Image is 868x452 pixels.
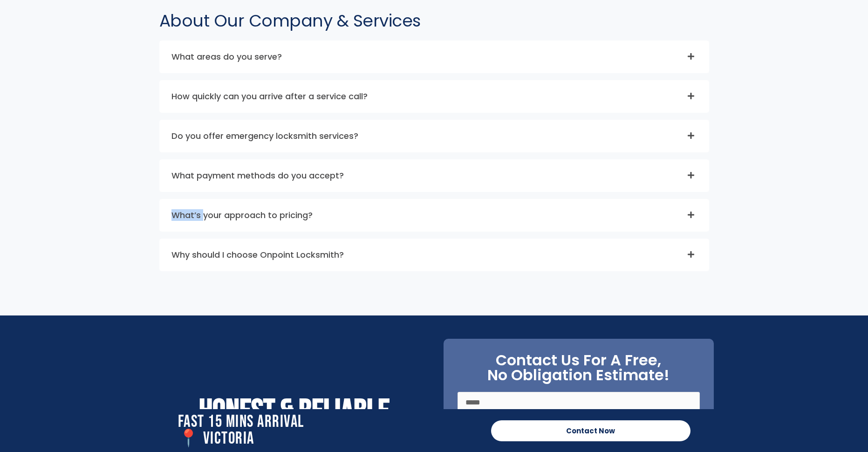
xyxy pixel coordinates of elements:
a: Contact Now [491,420,690,441]
h2: Contact Us For A Free, No Obligation Estimate! [458,353,700,383]
h2: About Our Company & Services [159,11,709,31]
a: What areas do you serve? [171,51,282,62]
div: How quickly can you arrive after a service call? [160,81,709,112]
h2: Fast 15 Mins Arrival 📍 victoria [178,414,482,447]
a: What’s your approach to pricing? [171,209,313,221]
span: Contact Now [566,427,615,434]
div: Why should I choose Onpoint Locksmith? [160,239,709,271]
div: What’s your approach to pricing? [160,199,709,231]
a: Do you offer emergency locksmith services? [171,130,358,142]
a: What payment methods do you accept? [171,170,344,181]
div: Do you offer emergency locksmith services? [160,120,709,152]
div: What payment methods do you accept? [160,160,709,192]
a: Why should I choose Onpoint Locksmith? [171,249,344,260]
div: What areas do you serve? [160,41,709,73]
a: How quickly can you arrive after a service call? [171,90,368,102]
